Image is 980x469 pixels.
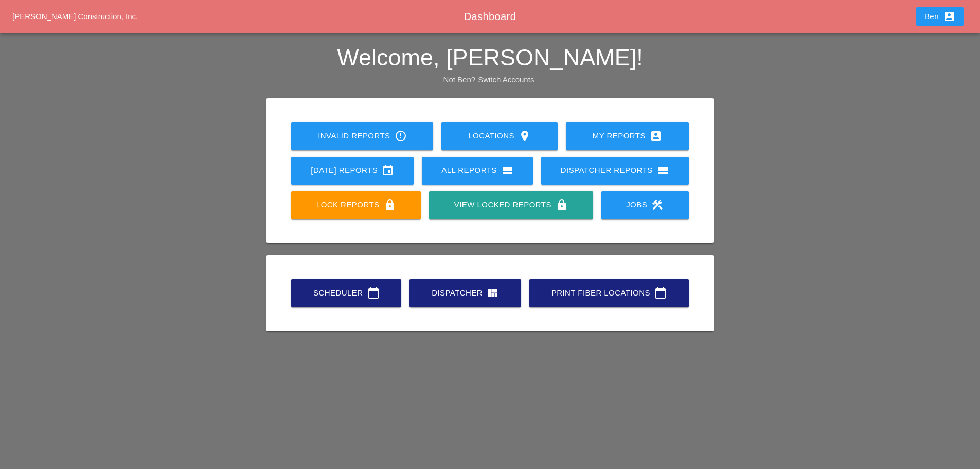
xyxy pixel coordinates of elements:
[501,164,513,177] i: view_list
[541,157,689,185] a: Dispatcher Reports
[478,75,534,84] a: Switch Accounts
[291,191,421,219] a: Lock Reports
[487,287,499,299] i: view_quilt
[556,199,568,211] i: lock
[441,122,557,150] a: Locations
[12,12,138,21] a: [PERSON_NAME] Construction, Inc.
[924,10,955,23] div: Ben
[426,287,505,299] div: Dispatcher
[308,199,404,211] div: Lock Reports
[558,164,672,177] div: Dispatcher Reports
[601,191,689,219] a: Jobs
[438,164,516,177] div: All Reports
[529,279,689,307] a: Print Fiber Locations
[519,130,531,142] i: location_on
[291,122,433,150] a: Invalid Reports
[943,10,955,23] i: account_box
[654,287,667,299] i: calendar_today
[395,130,407,142] i: error_outline
[916,7,964,26] button: Ben
[657,164,669,177] i: view_list
[458,130,541,142] div: Locations
[464,11,516,22] span: Dashboard
[308,130,417,142] div: Invalid Reports
[367,287,380,299] i: calendar_today
[409,279,521,307] a: Dispatcher
[308,287,385,299] div: Scheduler
[546,287,672,299] div: Print Fiber Locations
[308,164,397,177] div: [DATE] Reports
[582,130,672,142] div: My Reports
[291,279,401,307] a: Scheduler
[291,157,414,185] a: [DATE] Reports
[443,75,476,84] span: Not Ben?
[384,199,396,211] i: lock
[422,157,533,185] a: All Reports
[618,199,672,211] div: Jobs
[382,164,394,177] i: event
[651,199,664,211] i: construction
[650,130,662,142] i: account_box
[566,122,689,150] a: My Reports
[429,191,593,219] a: View Locked Reports
[446,199,576,211] div: View Locked Reports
